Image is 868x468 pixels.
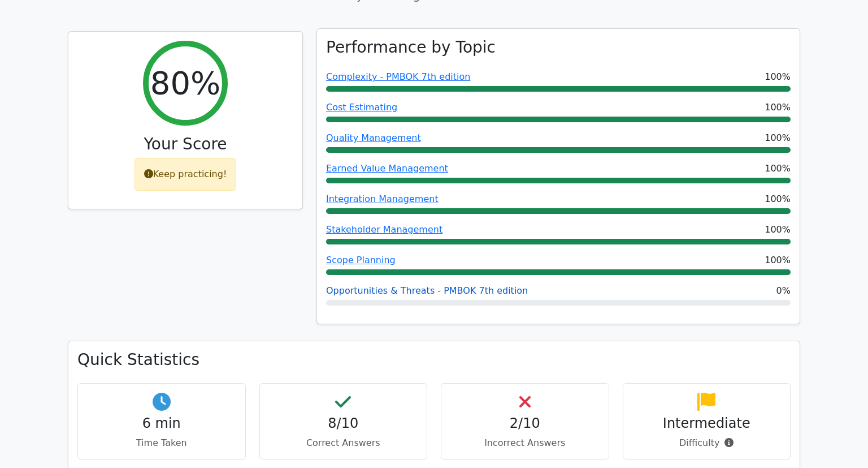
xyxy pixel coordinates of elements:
h3: Your Score [77,135,293,154]
span: 100% [765,162,791,175]
span: 100% [765,254,791,267]
h4: Intermediate [632,415,782,432]
div: Keep practicing! [134,158,237,191]
span: 0% [776,284,791,298]
a: Quality Management [326,132,421,143]
span: 100% [765,70,791,84]
a: Stakeholder Management [326,224,442,235]
span: 100% [765,223,791,237]
h4: 6 min [87,415,236,432]
a: Earned Value Management [326,163,448,174]
p: Time Taken [87,436,236,450]
a: Opportunities & Threats - PMBOK 7th edition [326,285,528,296]
h4: 8/10 [269,415,418,432]
a: Scope Planning [326,255,396,265]
a: Cost Estimating [326,102,397,113]
p: Difficulty [632,436,782,450]
a: Integration Management [326,194,439,204]
h3: Performance by Topic [326,38,496,57]
h4: 2/10 [450,415,600,432]
p: Incorrect Answers [450,436,600,450]
h2: 80% [150,64,220,102]
a: Complexity - PMBOK 7th edition [326,71,470,82]
span: 100% [765,131,791,145]
span: 100% [765,101,791,114]
p: Correct Answers [269,436,418,450]
h3: Quick Statistics [77,350,791,370]
span: 100% [765,192,791,206]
